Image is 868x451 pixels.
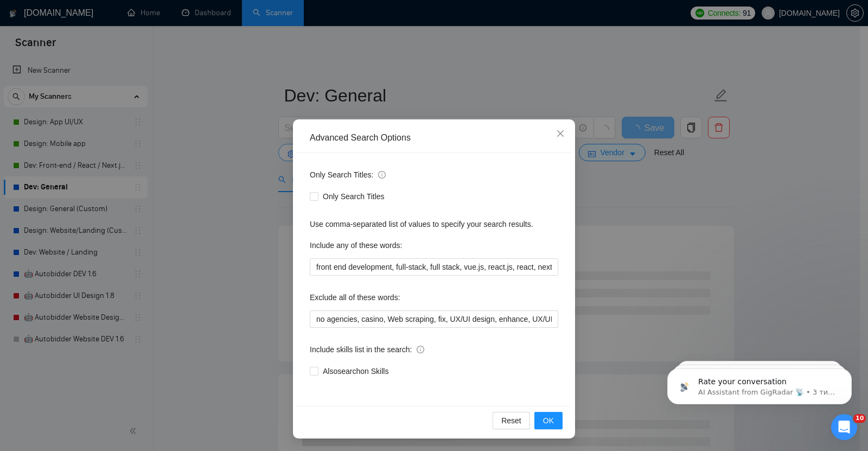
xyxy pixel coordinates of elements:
[310,169,386,181] span: Only Search Titles:
[318,365,393,377] span: Also search on Skills
[831,414,857,440] iframe: Intercom live chat
[310,237,402,254] label: Include any of these words:
[501,415,521,427] span: Reset
[651,346,868,422] iframe: Intercom notifications повідомлення
[310,289,400,306] label: Exclude all of these words:
[493,412,530,429] button: Reset
[310,132,558,144] div: Advanced Search Options
[417,346,424,353] span: info-circle
[853,414,866,423] span: 10
[378,171,386,179] span: info-circle
[318,190,389,202] span: Only Search Titles
[543,415,554,427] span: OK
[534,412,563,429] button: OK
[546,119,575,149] button: Close
[556,129,565,138] span: close
[310,344,424,355] span: Include skills list in the search:
[310,218,558,230] div: Use comma-separated list of values to specify your search results.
